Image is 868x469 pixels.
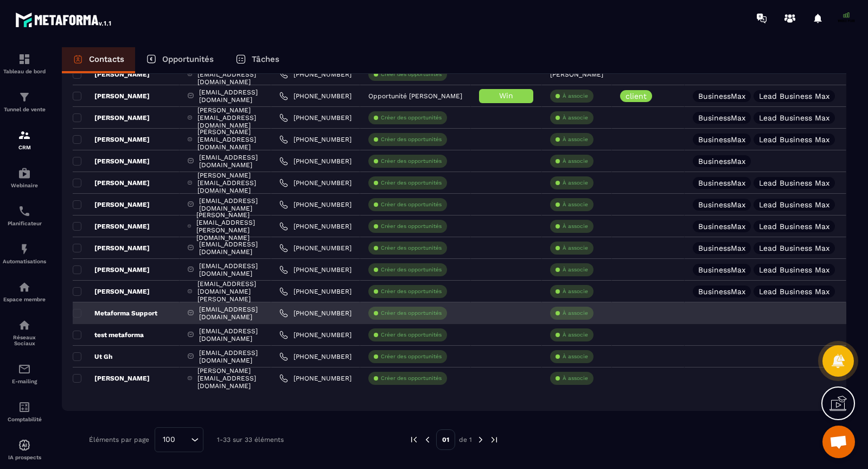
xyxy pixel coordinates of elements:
a: formationformationCRM [3,121,46,159]
img: prev [409,435,419,445]
p: [PERSON_NAME] [73,287,150,296]
p: Lead Business Max [759,92,829,100]
p: Espace membre [3,296,46,302]
p: Créer des opportunités [381,375,442,382]
p: E-mailing [3,378,46,384]
p: Lead Business Max [759,114,829,122]
img: formation [18,91,31,104]
a: formationformationTableau de bord [3,45,46,83]
p: Opportunité [PERSON_NAME] [368,92,462,100]
p: À associe [563,223,588,230]
p: BusinessMax [698,92,745,100]
img: automations [18,167,31,180]
p: Réseaux Sociaux [3,334,46,346]
img: automations [18,281,31,294]
a: Contacts [62,47,135,73]
p: BusinessMax [698,179,745,187]
p: [PERSON_NAME] [73,135,150,144]
p: [PERSON_NAME] [73,200,150,209]
p: BusinessMax [698,157,745,165]
p: 01 [436,429,455,450]
p: [PERSON_NAME] [73,157,150,166]
p: Créer des opportunités [381,288,442,295]
p: À associe [563,288,588,295]
p: Comptabilité [3,416,46,422]
p: Lead Business Max [759,201,829,208]
p: Metaforma Support [73,309,157,318]
img: formation [18,129,31,142]
a: accountantaccountantComptabilité [3,392,46,430]
p: Créer des opportunités [381,136,442,143]
a: [PHONE_NUMBER] [279,352,352,361]
a: [PHONE_NUMBER] [279,135,352,144]
a: [PHONE_NUMBER] [279,92,352,100]
p: Lead Business Max [759,223,829,230]
p: de 1 [459,435,472,444]
p: BusinessMax [698,244,745,252]
p: BusinessMax [698,288,745,295]
p: À associe [563,309,588,317]
a: [PHONE_NUMBER] [279,374,352,383]
a: automationsautomationsAutomatisations [3,234,46,272]
p: À associe [563,179,588,187]
p: Créer des opportunités [381,223,442,230]
div: Search for option [155,427,203,452]
a: Opportunités [135,47,225,73]
a: [PHONE_NUMBER] [279,200,352,209]
p: [PERSON_NAME] [73,222,150,231]
input: Search for option [179,434,188,446]
p: Tableau de bord [3,68,46,74]
p: [PERSON_NAME] [73,374,150,383]
p: À associe [563,375,588,382]
a: [PHONE_NUMBER] [279,70,352,79]
p: IA prospects [3,454,46,460]
img: prev [423,435,432,445]
p: Ut Gh [73,352,112,361]
p: Créer des opportunités [381,114,442,122]
p: BusinessMax [698,136,745,143]
a: [PHONE_NUMBER] [279,179,352,187]
p: Opportunités [162,54,214,64]
a: emailemailE-mailing [3,354,46,392]
p: À associe [563,114,588,122]
a: automationsautomationsEspace membre [3,272,46,310]
p: CRM [3,144,46,150]
p: Créer des opportunités [381,266,442,274]
p: Lead Business Max [759,288,829,295]
p: Lead Business Max [759,266,829,274]
img: next [489,435,499,445]
p: BusinessMax [698,114,745,122]
p: À associe [563,92,588,100]
p: BusinessMax [698,223,745,230]
p: À associe [563,353,588,360]
a: [PHONE_NUMBER] [279,287,352,296]
a: [PHONE_NUMBER] [279,309,352,318]
p: Créer des opportunités [381,353,442,360]
p: Contacts [89,54,124,64]
a: Ouvrir le chat [822,426,855,458]
p: Créer des opportunités [381,331,442,339]
a: automationsautomationsWebinaire [3,159,46,197]
a: [PHONE_NUMBER] [279,157,352,166]
img: accountant [18,401,31,414]
p: [PERSON_NAME] [73,179,150,187]
p: Créer des opportunités [381,179,442,187]
a: schedulerschedulerPlanificateur [3,197,46,234]
p: Planificateur [3,220,46,226]
p: À associe [563,136,588,143]
p: Lead Business Max [759,244,829,252]
a: Tâches [225,47,290,73]
p: Lead Business Max [759,179,829,187]
img: email [18,363,31,376]
a: [PHONE_NUMBER] [279,265,352,274]
a: [PHONE_NUMBER] [279,113,352,122]
p: Créer des opportunités [381,201,442,208]
p: Créer des opportunités [381,157,442,165]
p: Créer des opportunités [381,71,442,78]
p: [PERSON_NAME] [73,244,150,252]
p: test metaforma [73,331,144,339]
span: Win [499,91,513,100]
img: automations [18,243,31,256]
p: 1-33 sur 33 éléments [217,436,284,443]
p: [PERSON_NAME] [550,71,603,78]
